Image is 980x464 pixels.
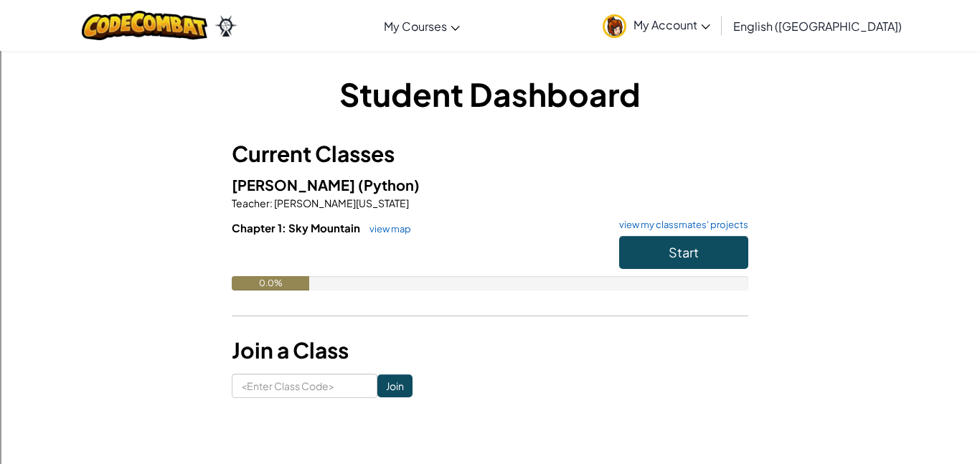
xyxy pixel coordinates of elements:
[633,17,710,32] span: My Account
[726,6,909,45] a: English ([GEOGRAPHIC_DATA])
[733,19,902,34] span: English ([GEOGRAPHIC_DATA])
[215,15,237,37] img: Ozaria
[603,14,626,38] img: avatar
[384,19,447,34] span: My Courses
[377,6,467,45] a: My Courses
[595,3,717,48] a: My Account
[82,11,207,40] img: CodeCombat logo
